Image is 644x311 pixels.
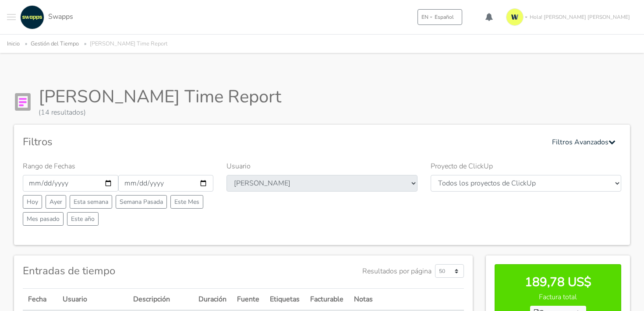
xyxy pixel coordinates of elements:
[48,12,73,21] span: Swapps
[23,265,115,277] h4: Entradas de tiempo
[128,289,193,311] th: Descripción
[57,289,128,311] th: Usuario
[349,289,464,311] th: Notas
[431,161,493,171] label: Proyecto de ClickUp
[46,195,66,209] button: Ayer
[435,13,454,21] span: Español
[39,107,281,118] div: (14 resultados)
[39,86,281,107] h1: [PERSON_NAME] Time Report
[14,93,32,111] img: Report Icon
[170,195,203,209] button: Este Mes
[265,289,305,311] th: Etiquetas
[226,161,251,171] label: Usuario
[7,5,16,29] button: Toggle navigation menu
[504,275,612,290] h3: 189,78 US$
[530,13,630,21] span: Hola! [PERSON_NAME] [PERSON_NAME]
[18,5,73,29] a: Swapps
[418,9,462,25] button: ENEspañol
[81,39,167,49] li: [PERSON_NAME] Time Report
[193,289,232,311] th: Duración
[305,289,349,311] th: Facturable
[23,195,42,209] button: Hoy
[70,195,112,209] button: Esta semana
[232,289,265,311] th: Fuente
[23,161,75,171] label: Rango de Fechas
[23,212,64,226] button: Mes pasado
[23,289,57,311] th: Fecha
[7,40,20,48] a: Inicio
[67,212,99,226] button: Este año
[116,195,167,209] button: Semana Pasada
[23,136,53,148] h4: Filtros
[506,8,524,26] img: isotipo-3-3e143c57.png
[502,5,637,29] a: Hola! [PERSON_NAME] [PERSON_NAME]
[546,133,621,150] button: Filtros Avanzados
[20,5,44,29] img: swapps-linkedin-v2.jpg
[362,266,432,276] label: Resultados por página
[504,292,612,302] p: Factura total
[31,40,79,48] a: Gestión del Tiempo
